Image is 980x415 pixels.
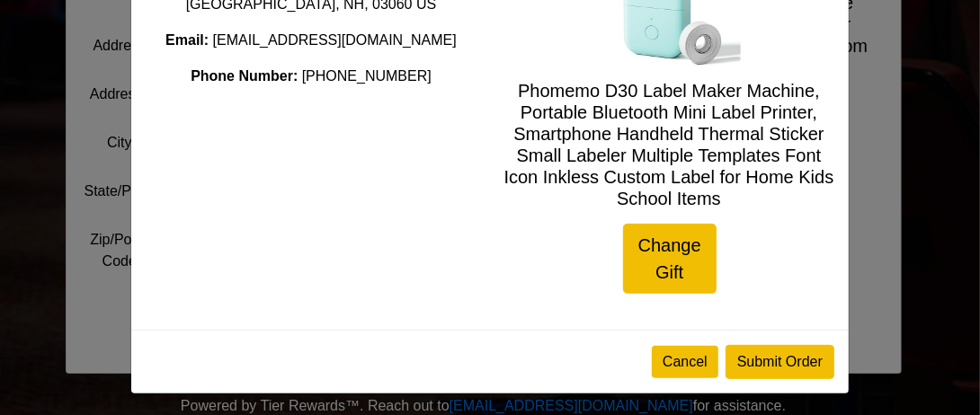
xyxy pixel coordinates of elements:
button: Cancel [652,346,718,378]
span: [PHONE_NUMBER] [302,68,432,84]
a: Change Gift [623,224,717,294]
h5: Phomemo D30 Label Maker Machine, Portable Bluetooth Mini Label Printer, Smartphone Handheld Therm... [503,80,834,209]
strong: Phone Number: [191,68,298,84]
span: [EMAIL_ADDRESS][DOMAIN_NAME] [213,32,457,48]
strong: Email: [165,32,209,48]
button: Submit Order [726,345,834,379]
